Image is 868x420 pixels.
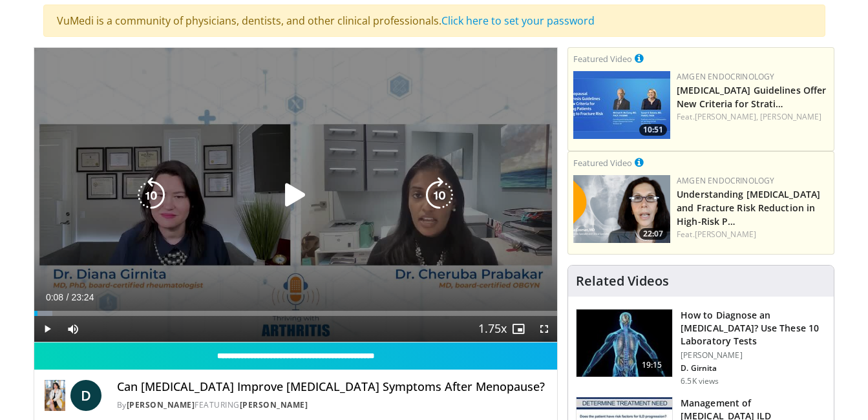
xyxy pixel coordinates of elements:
img: c9a25db3-4db0-49e1-a46f-17b5c91d58a1.png.150x105_q85_crop-smart_upscale.png [573,175,670,243]
a: 10:51 [573,71,670,139]
div: VuMedi is a community of physicians, dentists, and other clinical professionals. [43,5,825,37]
button: Enable picture-in-picture mode [505,316,531,342]
a: 22:07 [573,175,670,243]
div: Feat. [677,111,829,123]
button: Playback Rate [480,316,505,342]
span: 23:24 [71,292,94,302]
h4: Can [MEDICAL_DATA] Improve [MEDICAL_DATA] Symptoms After Menopause? [117,380,547,394]
small: Featured Video [573,53,632,65]
img: Dr. Diana Girnita [45,380,65,411]
button: Play [34,316,60,342]
a: Amgen Endocrinology [677,71,774,82]
img: 7b525459-078d-43af-84f9-5c25155c8fbb.png.150x105_q85_crop-smart_upscale.jpg [573,71,670,139]
div: Progress Bar [34,311,558,316]
a: Click here to set your password [441,14,595,28]
button: Mute [60,316,86,342]
span: 22:07 [639,228,667,240]
p: 6.5K views [681,376,719,386]
video-js: Video Player [34,48,558,342]
img: 94354a42-e356-4408-ae03-74466ea68b7a.150x105_q85_crop-smart_upscale.jpg [577,310,672,377]
button: Fullscreen [531,316,557,342]
a: Amgen Endocrinology [677,175,774,186]
div: Feat. [677,229,829,240]
span: 10:51 [639,124,667,136]
a: [PERSON_NAME] [127,399,195,410]
a: [PERSON_NAME] [695,229,756,240]
h4: Related Videos [576,273,669,289]
a: 19:15 How to Diagnose an [MEDICAL_DATA]? Use These 10 Laboratory Tests [PERSON_NAME] D. Girnita 6... [576,309,826,386]
div: By FEATURING [117,399,547,411]
a: [PERSON_NAME] [760,111,821,122]
small: Featured Video [573,157,632,169]
h3: How to Diagnose an [MEDICAL_DATA]? Use These 10 Laboratory Tests [681,309,826,348]
p: D. Girnita [681,363,826,373]
a: [MEDICAL_DATA] Guidelines Offer New Criteria for Strati… [677,84,826,110]
a: [PERSON_NAME], [695,111,758,122]
span: 0:08 [46,292,63,302]
a: Understanding [MEDICAL_DATA] and Fracture Risk Reduction in High-Risk P… [677,188,820,227]
a: D [70,380,101,411]
span: / [67,292,69,302]
p: [PERSON_NAME] [681,350,826,361]
span: 19:15 [637,359,668,372]
a: [PERSON_NAME] [240,399,308,410]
